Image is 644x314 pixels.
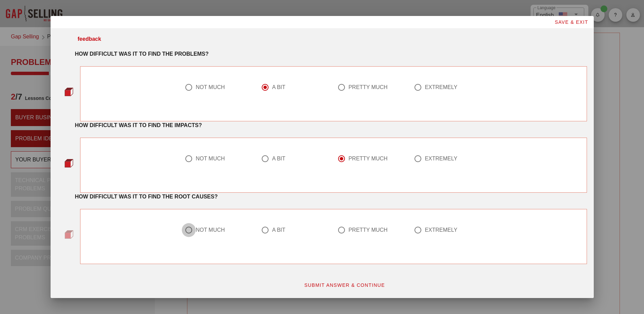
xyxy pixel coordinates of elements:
[272,84,285,91] div: A BIT
[298,279,390,291] button: SUBMIT ANSWER & CONTINUE
[196,84,225,91] div: NOT MUCH
[554,19,588,25] span: SAVE & EXIT
[348,227,387,233] div: PRETTY MUCH
[75,194,218,199] strong: HOW DIFFICULT WAS IT TO FIND THE ROOT CAUSES?
[348,155,387,162] div: PRETTY MUCH
[272,227,285,233] div: A BIT
[78,35,101,43] div: feedback
[425,227,457,233] div: EXTREMELY
[75,51,209,57] strong: HOW DIFFICULT WAS IT TO FIND THE PROBLEMS?
[75,122,202,128] strong: HOW DIFFICULT WAS IT TO FIND THE IMPACTS?
[196,155,225,162] div: NOT MUCH
[304,282,385,288] span: SUBMIT ANSWER & CONTINUE
[196,227,225,233] div: NOT MUCH
[348,84,387,91] div: PRETTY MUCH
[425,84,457,91] div: EXTREMELY
[549,16,594,28] button: SAVE & EXIT
[272,155,285,162] div: A BIT
[65,230,73,239] img: question-bullet.png
[425,155,457,162] div: EXTREMELY
[65,87,73,96] img: question-bullet-actve.png
[65,159,73,168] img: question-bullet-actve.png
